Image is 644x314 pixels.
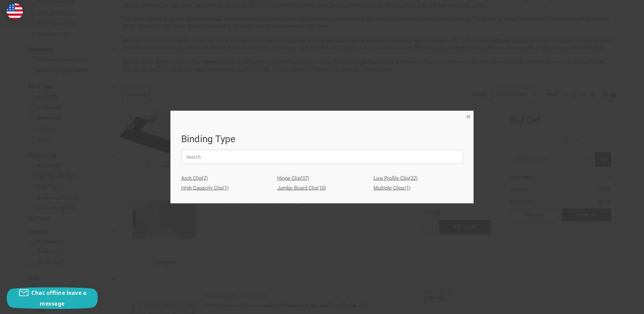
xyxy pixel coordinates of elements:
[465,113,472,120] a: Close
[374,183,463,193] a: Multiple Clips(1)
[277,183,367,193] a: Jumbo Board Clip(10)
[7,3,23,20] img: duty and tax information for United States
[7,287,98,309] button: Chat offline leave a message
[181,183,271,193] a: High Capacity Clip(1)
[202,175,208,181] span: (2)
[181,150,463,164] input: Search
[31,289,87,307] span: Chat offline leave a message
[374,174,463,183] a: Low Profile Clip(22)
[409,175,418,181] span: (22)
[181,174,271,183] a: Arch Clip(2)
[300,175,309,181] span: (37)
[223,185,229,191] span: (1)
[277,174,367,183] a: Hinge Clip(37)
[466,112,471,122] span: ×
[405,185,411,191] span: (1)
[317,185,326,191] span: (10)
[181,132,463,146] h1: Binding Type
